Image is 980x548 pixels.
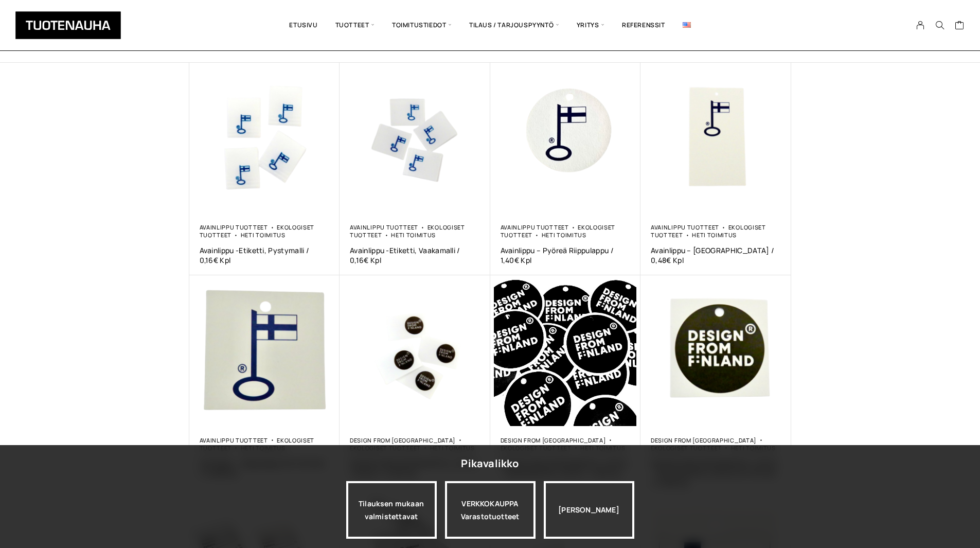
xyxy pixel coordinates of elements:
a: Avainlippu tuotteet [200,223,268,231]
a: Heti toimitus [692,231,737,239]
a: Avainlippu -Etiketti, Vaakamalli / 0,16€ Kpl [350,245,480,265]
a: Heti toimitus [731,444,776,452]
a: Heti toimitus [391,231,436,239]
span: Toimitustiedot [383,8,460,43]
a: Ekologiset tuotteet [200,436,315,452]
a: Heti toimitus [542,231,586,239]
span: Tuotteet [327,8,383,43]
div: Pikavalikko [461,454,519,473]
a: Heti toimitus [430,444,475,452]
a: Avainlippu – [GEOGRAPHIC_DATA] / 0,48€ Kpl [651,245,781,265]
a: Avainlippu -etiketti, pystymalli / 0,16€ Kpl [200,245,330,265]
a: Ekologiset tuotteet [200,223,315,239]
span: Tilaus / Tarjouspyyntö [460,8,568,43]
div: VERKKOKAUPPA Varastotuotteet [445,481,536,539]
a: VERKKOKAUPPAVarastotuotteet [445,481,536,539]
a: Design From [GEOGRAPHIC_DATA] [350,436,456,444]
a: Heti toimitus [580,444,625,452]
a: Cart [955,20,965,32]
a: My Account [911,21,931,30]
span: Yritys [568,8,613,43]
a: Ekologiset tuotteet [651,444,722,452]
a: Ekologiset tuotteet [651,223,766,239]
a: Ekologiset tuotteet [350,444,421,452]
a: Tilauksen mukaan valmistettavat [346,481,437,539]
a: Avainlippu – Pyöreä Riippulappu / 1,40€ Kpl [501,245,631,265]
a: Heti toimitus [241,231,286,239]
img: English [683,22,691,28]
a: Avainlippu tuotteet [350,223,418,231]
a: Ekologiset tuotteet [350,223,465,239]
a: Design From [GEOGRAPHIC_DATA] [651,436,757,444]
img: Tuotenauha Oy [15,11,121,39]
div: [PERSON_NAME] [544,481,634,539]
a: Ekologiset tuotteet [501,444,572,452]
a: Avainlippu tuotteet [501,223,569,231]
a: Ekologiset tuotteet [501,223,616,239]
a: Design From [GEOGRAPHIC_DATA] [501,436,607,444]
a: Avainlippu tuotteet [651,223,719,231]
button: Search [930,21,950,30]
a: Referenssit [613,8,674,43]
a: Avainlippu tuotteet [200,436,268,444]
a: Etusivu [280,8,326,43]
a: Heti toimitus [241,444,286,452]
